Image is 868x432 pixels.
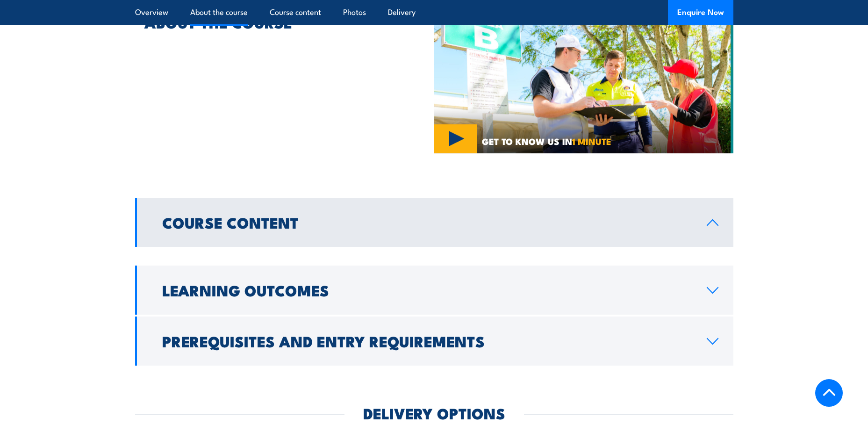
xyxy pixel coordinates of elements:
h2: DELIVERY OPTIONS [363,406,505,419]
h2: Course Content [162,216,692,229]
h2: Learning Outcomes [162,283,692,296]
h2: Prerequisites and Entry Requirements [162,334,692,347]
span: GET TO KNOW US IN [482,137,611,145]
a: Learning Outcomes [135,266,733,315]
h2: ABOUT THE COURSE [144,15,391,29]
a: Course Content [135,198,733,247]
strong: 1 MINUTE [572,134,611,148]
a: Prerequisites and Entry Requirements [135,317,733,366]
